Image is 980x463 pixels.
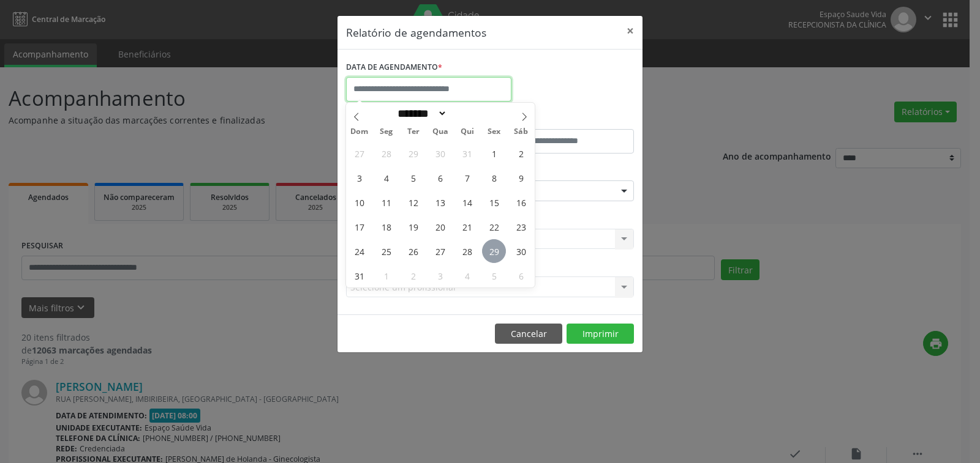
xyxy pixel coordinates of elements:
[347,239,371,263] span: Agosto 24, 2025
[374,215,398,239] span: Agosto 18, 2025
[347,264,371,287] span: Agosto 31, 2025
[455,264,479,287] span: Setembro 4, 2025
[482,264,506,287] span: Setembro 5, 2025
[618,16,643,46] button: Close
[495,324,562,344] button: Cancelar
[509,215,533,239] span: Agosto 23, 2025
[482,190,506,214] span: Agosto 15, 2025
[401,239,425,263] span: Agosto 26, 2025
[401,166,425,190] span: Agosto 5, 2025
[347,141,371,165] span: Julho 27, 2025
[374,141,398,165] span: Julho 28, 2025
[455,166,479,190] span: Agosto 7, 2025
[428,215,452,239] span: Agosto 20, 2025
[374,264,398,287] span: Setembro 1, 2025
[393,107,447,120] select: Month
[428,239,452,263] span: Agosto 27, 2025
[401,215,425,239] span: Agosto 19, 2025
[493,110,634,129] label: ATÉ
[374,239,398,263] span: Agosto 25, 2025
[482,166,506,190] span: Agosto 8, 2025
[509,264,533,287] span: Setembro 6, 2025
[509,190,533,214] span: Agosto 16, 2025
[447,107,488,120] input: Year
[347,190,371,214] span: Agosto 10, 2025
[374,190,398,214] span: Agosto 11, 2025
[509,239,533,263] span: Agosto 30, 2025
[401,141,425,165] span: Julho 29, 2025
[428,190,452,214] span: Agosto 13, 2025
[509,166,533,190] span: Agosto 9, 2025
[401,190,425,214] span: Agosto 12, 2025
[481,128,508,136] span: Sex
[347,166,371,190] span: Agosto 3, 2025
[346,128,373,136] span: Dom
[427,128,454,136] span: Qua
[401,264,425,287] span: Setembro 2, 2025
[509,141,533,165] span: Agosto 2, 2025
[482,215,506,239] span: Agosto 22, 2025
[455,141,479,165] span: Julho 31, 2025
[347,215,371,239] span: Agosto 17, 2025
[346,24,486,40] h5: Relatório de agendamentos
[373,128,400,136] span: Seg
[482,239,506,263] span: Agosto 29, 2025
[455,190,479,214] span: Agosto 14, 2025
[482,141,506,165] span: Agosto 1, 2025
[508,128,535,136] span: Sáb
[455,215,479,239] span: Agosto 21, 2025
[454,128,481,136] span: Qui
[428,141,452,165] span: Julho 30, 2025
[374,166,398,190] span: Agosto 4, 2025
[346,58,442,77] label: DATA DE AGENDAMENTO
[428,166,452,190] span: Agosto 6, 2025
[567,324,634,344] button: Imprimir
[428,264,452,287] span: Setembro 3, 2025
[455,239,479,263] span: Agosto 28, 2025
[400,128,427,136] span: Ter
